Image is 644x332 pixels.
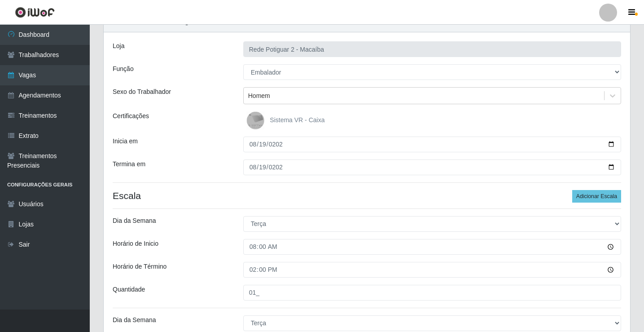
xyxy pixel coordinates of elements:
[113,87,171,97] label: Sexo do Trabalhador
[243,239,621,255] input: 00:00
[113,159,145,169] label: Termina em
[113,137,138,146] label: Inicia em
[243,159,621,175] input: 00/00/0000
[246,111,268,129] img: Sistema VR - Caixa
[243,137,621,152] input: 00/00/0000
[270,116,324,124] span: Sistema VR - Caixa
[113,64,134,74] label: Função
[113,216,156,226] label: Dia da Semana
[113,190,621,201] h4: Escala
[113,285,145,294] label: Quantidade
[572,190,621,203] button: Adicionar Escala
[113,111,149,121] label: Certificações
[243,262,621,278] input: 00:00
[113,41,124,51] label: Loja
[248,91,270,101] div: Homem
[113,262,166,271] label: Horário de Término
[243,285,621,301] input: Informe a quantidade...
[15,7,55,18] img: CoreUI Logo
[113,239,158,248] label: Horário de Inicio
[113,315,156,325] label: Dia da Semana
